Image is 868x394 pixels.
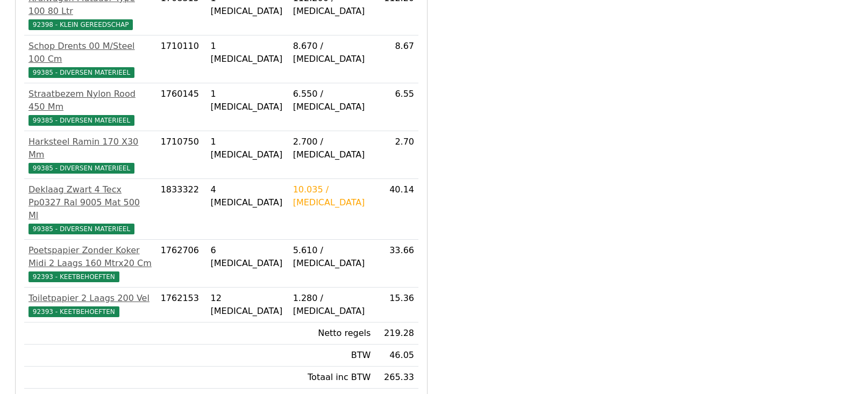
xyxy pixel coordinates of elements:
[156,179,207,240] td: 1833322
[293,135,371,161] div: 2.700 / [MEDICAL_DATA]
[289,345,375,367] td: BTW
[29,88,152,126] a: Straatbezem Nylon Rood 450 Mm99385 - DIVERSEN MATERIEEL
[29,183,152,222] div: Deklaag Zwart 4 Tecx Pp0327 Ral 9005 Mat 500 Ml
[29,183,152,235] a: Deklaag Zwart 4 Tecx Pp0327 Ral 9005 Mat 500 Ml99385 - DIVERSEN MATERIEEL
[156,240,207,288] td: 1762706
[29,244,152,270] div: Poetspapier Zonder Koker Midi 2 Laags 160 Mtrx20 Cm
[29,115,134,126] span: 99385 - DIVERSEN MATERIEEL
[211,40,284,66] div: 1 [MEDICAL_DATA]
[293,183,371,209] div: 10.035 / [MEDICAL_DATA]
[375,179,418,240] td: 40.14
[293,244,371,270] div: 5.610 / [MEDICAL_DATA]
[211,135,284,161] div: 1 [MEDICAL_DATA]
[29,135,152,161] div: Harksteel Ramin 170 X30 Mm
[29,19,133,30] span: 92398 - KLEIN GEREEDSCHAP
[29,271,119,282] span: 92393 - KEETBEHOEFTEN
[29,292,152,318] a: Toiletpapier 2 Laags 200 Vel92393 - KEETBEHOEFTEN
[375,240,418,288] td: 33.66
[211,292,284,318] div: 12 [MEDICAL_DATA]
[29,224,134,234] span: 99385 - DIVERSEN MATERIEEL
[289,367,375,389] td: Totaal inc BTW
[29,292,152,305] div: Toiletpapier 2 Laags 200 Vel
[29,40,152,66] div: Schop Drents 00 M/Steel 100 Cm
[293,40,371,66] div: 8.670 / [MEDICAL_DATA]
[289,323,375,345] td: Netto regels
[29,67,134,78] span: 99385 - DIVERSEN MATERIEEL
[211,244,284,270] div: 6 [MEDICAL_DATA]
[156,35,207,83] td: 1710110
[29,163,134,174] span: 99385 - DIVERSEN MATERIEEL
[156,288,207,323] td: 1762153
[29,306,119,317] span: 92393 - KEETBEHOEFTEN
[156,83,207,131] td: 1760145
[375,323,418,345] td: 219.28
[375,131,418,179] td: 2.70
[29,135,152,174] a: Harksteel Ramin 170 X30 Mm99385 - DIVERSEN MATERIEEL
[375,288,418,323] td: 15.36
[29,244,152,283] a: Poetspapier Zonder Koker Midi 2 Laags 160 Mtrx20 Cm92393 - KEETBEHOEFTEN
[375,345,418,367] td: 46.05
[156,131,207,179] td: 1710750
[29,88,152,113] div: Straatbezem Nylon Rood 450 Mm
[375,35,418,83] td: 8.67
[293,292,371,318] div: 1.280 / [MEDICAL_DATA]
[375,367,418,389] td: 265.33
[211,183,284,209] div: 4 [MEDICAL_DATA]
[375,83,418,131] td: 6.55
[29,40,152,78] a: Schop Drents 00 M/Steel 100 Cm99385 - DIVERSEN MATERIEEL
[211,88,284,113] div: 1 [MEDICAL_DATA]
[293,88,371,113] div: 6.550 / [MEDICAL_DATA]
